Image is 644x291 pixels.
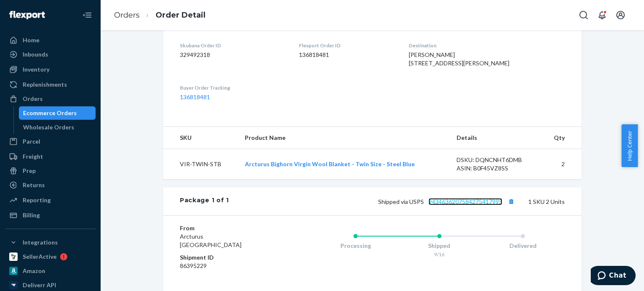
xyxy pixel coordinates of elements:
[180,224,280,232] dt: From
[5,63,96,76] a: Inventory
[5,164,96,178] a: Prep
[23,152,43,161] div: Freight
[156,10,205,20] a: Order Detail
[409,51,509,67] span: [PERSON_NAME] [STREET_ADDRESS][PERSON_NAME]
[621,124,638,167] button: Help Center
[299,51,396,59] dd: 136818481
[594,7,610,23] button: Open notifications
[180,253,280,262] dt: Shipment ID
[5,92,96,106] a: Orders
[299,42,396,49] dt: Flexport Order ID
[23,95,43,103] div: Orders
[23,50,48,59] div: Inbounds
[23,123,74,131] div: Wholesale Orders
[378,198,517,205] span: Shipped via USPS
[5,178,96,192] a: Returns
[23,238,58,247] div: Integrations
[23,267,45,275] div: Amazon
[163,149,238,180] td: VIR-TWIN-STB
[450,127,542,149] th: Details
[5,78,96,91] a: Replenishments
[79,7,96,23] button: Close Navigation
[5,250,96,263] a: SellerActive
[5,150,96,163] a: Freight
[575,7,592,23] button: Open Search Box
[542,149,582,180] td: 2
[23,137,40,146] div: Parcel
[314,242,397,250] div: Processing
[23,196,51,204] div: Reporting
[23,36,39,44] div: Home
[23,167,36,175] div: Prep
[229,196,565,207] div: 1 SKU 2 Units
[542,127,582,149] th: Qty
[107,3,212,28] ol: breadcrumbs
[457,156,535,164] div: DSKU: DQNCNHT6DMB
[5,48,96,61] a: Inbounds
[180,262,280,270] dd: 86395229
[180,233,241,248] span: Arcturus [GEOGRAPHIC_DATA]
[245,160,415,167] a: Arcturus Bighorn Virgin Wool Blanket - Twin Size - Steel Blue
[23,211,40,219] div: Billing
[114,10,140,20] a: Orders
[5,33,96,47] a: Home
[23,281,56,289] div: Deliverr API
[428,198,502,205] a: 9434636207584275417995
[591,266,636,287] iframe: Opens a widget where you can chat to one of our agents
[23,109,77,117] div: Ecommerce Orders
[180,196,229,207] div: Package 1 of 1
[23,252,57,261] div: SellerActive
[180,42,286,49] dt: Skubana Order ID
[506,196,517,207] button: Copy tracking number
[5,264,96,278] a: Amazon
[612,7,629,23] button: Open account menu
[180,51,286,59] dd: 329492318
[9,11,45,19] img: Flexport logo
[481,242,565,250] div: Delivered
[5,236,96,249] button: Integrations
[238,127,450,149] th: Product Name
[23,80,67,89] div: Replenishments
[23,65,49,74] div: Inventory
[180,84,286,91] dt: Buyer Order Tracking
[397,242,481,250] div: Shipped
[5,209,96,222] a: Billing
[19,106,96,120] a: Ecommerce Orders
[397,251,481,258] div: 9/16
[5,135,96,148] a: Parcel
[19,121,96,134] a: Wholesale Orders
[409,42,565,49] dt: Destination
[5,193,96,207] a: Reporting
[457,164,535,173] div: ASIN: B0F45VZ8SS
[23,181,45,189] div: Returns
[163,127,238,149] th: SKU
[180,93,210,100] a: 136818481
